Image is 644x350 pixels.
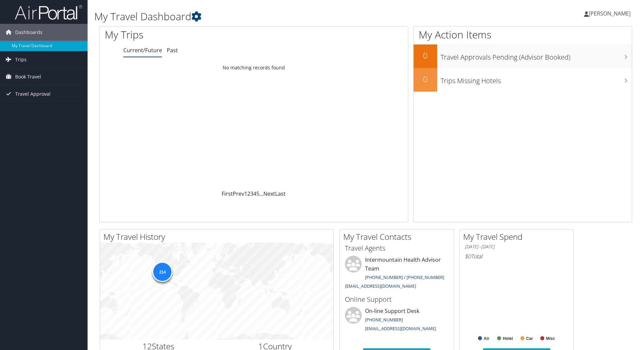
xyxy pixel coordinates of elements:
[15,51,27,68] span: Trips
[414,68,632,92] a: 0Trips Missing Hotels
[222,190,233,197] a: First
[15,68,41,85] span: Book Travel
[263,190,275,197] a: Next
[414,73,437,85] h2: 0
[414,50,437,61] h2: 0
[123,46,162,54] a: Current/Future
[233,190,244,197] a: Prev
[15,86,51,102] span: Travel Approval
[15,24,42,41] span: Dashboards
[342,256,452,292] li: Intermountain Health Advisor Team
[365,317,403,323] a: [PHONE_NUMBER]
[342,307,452,335] li: On-line Support Desk
[259,190,263,197] span: …
[103,231,333,243] h2: My Travel History
[484,336,489,341] text: Air
[343,231,454,243] h2: My Travel Contacts
[365,325,436,331] a: [EMAIL_ADDRESS][DOMAIN_NAME]
[589,10,631,17] span: [PERSON_NAME]
[584,3,637,24] a: [PERSON_NAME]
[105,28,275,42] h1: My Trips
[15,4,82,20] img: airportal-logo.png
[253,190,256,197] a: 4
[167,46,178,54] a: Past
[503,336,513,341] text: Hotel
[414,28,632,42] h1: My Action Items
[526,336,533,341] text: Car
[365,274,444,280] a: [PHONE_NUMBER] / [PHONE_NUMBER]
[463,231,574,243] h2: My Travel Spend
[465,244,569,250] h6: [DATE] - [DATE]
[441,49,632,62] h3: Travel Approvals Pending (Advisor Booked)
[546,336,555,341] text: Misc
[244,190,247,197] a: 1
[414,44,632,68] a: 0Travel Approvals Pending (Advisor Booked)
[250,190,253,197] a: 3
[247,190,250,197] a: 2
[441,73,632,86] h3: Trips Missing Hotels
[465,253,569,260] h6: Total
[345,244,449,253] h3: Travel Agents
[465,253,471,260] span: $0
[275,190,286,197] a: Last
[345,295,449,304] h3: Online Support
[152,262,172,282] div: 214
[345,283,416,289] a: [EMAIL_ADDRESS][DOMAIN_NAME]
[256,190,259,197] a: 5
[94,9,456,24] h1: My Travel Dashboard
[100,62,408,74] td: No matching records found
